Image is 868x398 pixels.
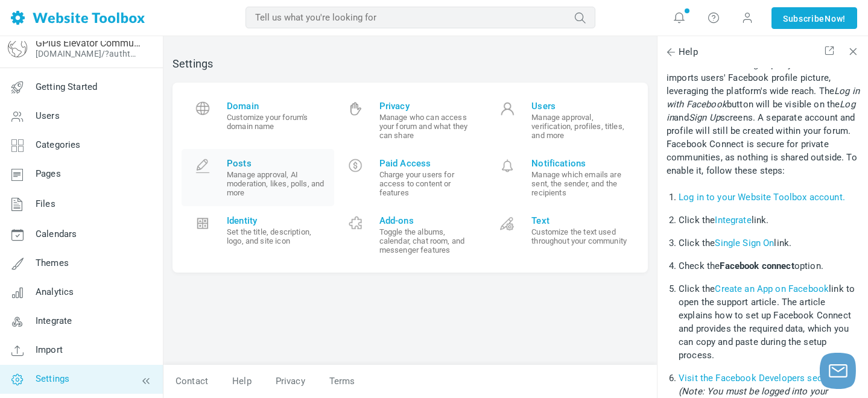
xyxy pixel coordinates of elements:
[667,99,855,123] i: Log in
[486,149,639,206] a: Notifications Manage which emails are sent, the sender, and the recipients
[531,170,630,197] small: Manage which emails are sent, the sender, and the recipients
[227,227,325,245] small: Set the title, description, logo, and site icon
[334,149,487,206] a: Paid Access Charge your users for access to content or features
[715,238,774,248] a: Single Sign On
[227,113,325,131] small: Customize your forum's domain name
[820,353,856,389] button: Launch chat
[182,149,334,206] a: Posts Manage approval, AI moderation, likes, polls, and more
[825,12,846,25] span: Now!
[36,229,77,239] span: Calendars
[36,286,74,297] span: Analytics
[379,101,478,112] span: Privacy
[531,158,630,169] span: Notifications
[715,215,751,226] a: Integrate
[36,139,81,150] span: Categories
[715,283,829,294] a: Create an App on Facebook
[679,373,841,384] a: Visit the Facebook Developers section.
[36,37,141,49] a: GPlus Elevator Community
[227,158,325,169] span: Posts
[379,227,478,254] small: Toggle the albums, calendar, chat room, and messenger features
[531,227,630,245] small: Customize the text used throughout your community
[264,371,317,392] a: Privacy
[679,192,845,203] a: Log in to your Website Toolbox account.
[317,371,367,392] a: Terms
[667,45,698,59] span: Help
[163,371,220,392] a: Contact
[720,261,794,271] b: Facebook connect
[667,86,860,110] i: Log in with Facebook
[531,101,630,112] span: Users
[36,315,72,326] span: Integrate
[227,215,325,226] span: Identity
[679,209,861,232] li: Click the link.
[182,206,334,264] a: Identity Set the title, description, logo, and site icon
[679,232,861,254] li: Click the link.
[679,254,861,277] li: Check the option.
[379,215,478,226] span: Add-ons
[36,81,97,92] span: Getting Started
[36,110,60,121] span: Users
[36,198,55,209] span: Files
[379,170,478,197] small: Charge your users for access to content or features
[36,344,63,355] span: Import
[531,215,630,226] span: Text
[531,113,630,140] small: Manage approval, verification, profiles, titles, and more
[246,7,595,28] input: Tell us what you're looking for
[36,257,69,268] span: Themes
[667,31,861,177] p: Allow users to log in or sign up to your forum using their Facebook accounts. Facebook Connect in...
[220,371,264,392] a: Help
[689,112,720,123] i: Sign Up
[379,158,478,169] span: Paid Access
[379,113,478,140] small: Manage who can access your forum and what they can share
[36,49,141,58] a: [DOMAIN_NAME]/?authtoken=8990c5ca8ffd3b41fc3b63d061e86d7c&rememberMe=1
[227,101,325,112] span: Domain
[173,57,648,71] h2: Settings
[36,373,69,384] span: Settings
[36,168,61,179] span: Pages
[771,7,857,29] a: SubscribeNow!
[665,46,677,58] span: Back
[334,92,487,149] a: Privacy Manage who can access your forum and what they can share
[334,206,487,264] a: Add-ons Toggle the albums, calendar, chat room, and messenger features
[227,170,325,197] small: Manage approval, AI moderation, likes, polls, and more
[8,38,27,57] img: globe-icon.png
[486,92,639,149] a: Users Manage approval, verification, profiles, titles, and more
[486,206,639,264] a: Text Customize the text used throughout your community
[182,92,334,149] a: Domain Customize your forum's domain name
[679,277,861,367] li: Click the link to open the support article. The article explains how to set up Facebook Connect a...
